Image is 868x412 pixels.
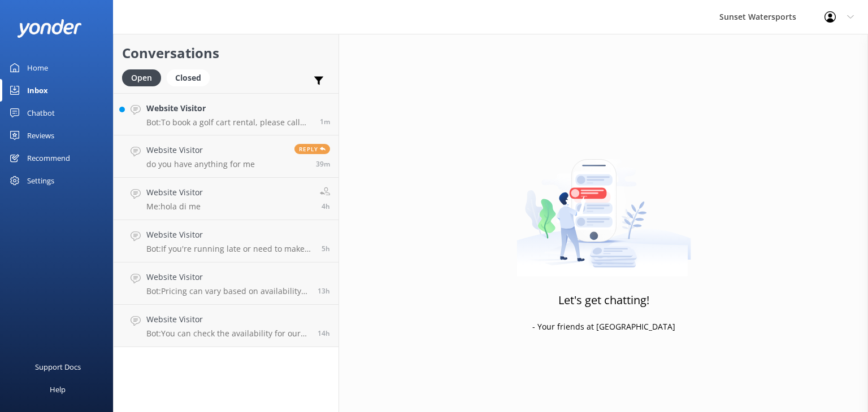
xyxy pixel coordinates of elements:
span: Sep 14 2025 10:42pm (UTC -05:00) America/Cancun [318,286,330,296]
h4: Website Visitor [146,229,313,241]
a: Website VisitorBot:Pricing can vary based on availability and seasonality. If you're seeing a dif... [114,262,338,305]
img: yonder-white-logo.png [17,19,82,38]
div: Home [27,56,48,79]
div: Support Docs [35,356,81,378]
p: Bot: Pricing can vary based on availability and seasonality. If you're seeing a different price a... [146,286,309,296]
span: Sep 15 2025 12:11pm (UTC -05:00) America/Cancun [320,117,330,126]
h4: Website Visitor [146,271,309,283]
p: Bot: To book a golf cart rental, please call our office at [PHONE_NUMBER]. Reservations are recom... [146,117,311,128]
a: Website Visitordo you have anything for meReply39m [114,135,338,178]
p: Me: hola di me [146,201,203,212]
a: Website VisitorBot:If you're running late or need to make changes to your reservation, please giv... [114,220,338,262]
h2: Conversations [122,42,330,64]
a: Open [122,71,167,84]
div: Inbox [27,79,48,102]
div: Open [122,69,161,86]
h4: Website Visitor [146,186,203,199]
p: do you have anything for me [146,159,255,169]
h4: Website Visitor [146,144,255,156]
p: - Your friends at [GEOGRAPHIC_DATA] [532,321,675,333]
span: Sep 15 2025 11:33am (UTC -05:00) America/Cancun [316,159,330,169]
span: Sep 14 2025 09:50pm (UTC -05:00) America/Cancun [318,328,330,338]
div: Help [50,378,66,401]
div: Reviews [27,124,54,147]
h4: Website Visitor [146,313,309,326]
span: Sep 15 2025 08:10am (UTC -05:00) America/Cancun [322,201,330,211]
a: Website VisitorBot:You can check the availability for our sunset cruises and book your spot at [U... [114,305,338,347]
span: Sep 15 2025 06:25am (UTC -05:00) America/Cancun [322,244,330,253]
p: Bot: You can check the availability for our sunset cruises and book your spot at [URL][DOMAIN_NAM... [146,328,309,339]
a: Closed [167,71,215,84]
img: artwork of a man stealing a conversation from at giant smartphone [517,135,691,277]
div: Recommend [27,147,70,169]
div: Chatbot [27,102,55,124]
h4: Website Visitor [146,102,311,115]
a: Website VisitorBot:To book a golf cart rental, please call our office at [PHONE_NUMBER]. Reservat... [114,93,338,135]
p: Bot: If you're running late or need to make changes to your reservation, please give our office a... [146,244,313,254]
a: Website VisitorMe:hola di me4h [114,178,338,220]
div: Settings [27,169,54,192]
span: Reply [294,144,330,154]
h3: Let's get chatting! [558,291,649,309]
div: Closed [167,69,210,86]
